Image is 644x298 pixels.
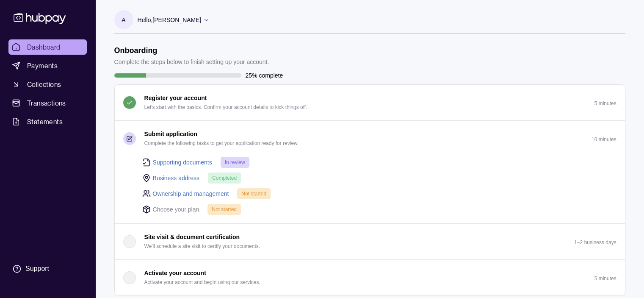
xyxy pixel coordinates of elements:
p: 5 minutes [594,100,616,106]
span: Transactions [27,98,66,108]
p: Let's start with the basics. Confirm your account details to kick things off. [144,103,307,112]
p: Complete the steps below to finish setting up your account. [114,57,269,67]
div: Domaine: [DOMAIN_NAME] [22,22,96,29]
span: In review [225,159,245,165]
a: Support [8,260,87,278]
img: tab_domain_overview_orange.svg [34,49,41,56]
a: Dashboard [8,39,87,55]
button: Site visit & document certification We'll schedule a site visit to certify your documents.1–2 bus... [115,224,625,259]
div: v 4.0.25 [24,14,41,20]
p: Activate your account [144,268,206,278]
img: website_grey.svg [14,22,20,29]
button: Submit application Complete the following tasks to get your application ready for review.10 minutes [115,121,625,156]
a: Business address [153,173,200,183]
a: Statements [8,114,87,129]
button: Activate your account Activate your account and begin using our services.5 minutes [115,260,625,295]
img: logo_orange.svg [14,14,20,20]
span: Collections [27,79,61,89]
div: Support [25,264,49,273]
img: tab_keywords_by_traffic_grey.svg [96,49,103,56]
p: Activate your account and begin using our services. [144,278,260,287]
p: Complete the following tasks to get your application ready for review. [144,139,299,148]
p: Register your account [144,93,207,103]
a: Transactions [8,95,87,111]
p: 10 minutes [591,136,616,142]
p: A [122,15,125,25]
p: 25% complete [246,71,283,80]
span: Completed [212,175,237,181]
h1: Onboarding [114,46,269,55]
p: 5 minutes [594,276,616,281]
p: Submit application [144,129,197,139]
span: Payments [27,61,58,71]
p: We'll schedule a site visit to certify your documents. [144,242,260,251]
span: Statements [27,117,63,127]
div: Domaine [44,50,65,56]
div: Mots-clés [105,50,130,56]
span: Not started [212,206,237,212]
p: Site visit & document certification [144,232,240,242]
p: 1–2 business days [574,240,616,245]
span: Dashboard [27,42,61,52]
span: Not started [241,191,266,197]
p: Choose your plan [153,205,199,214]
a: Ownership and management [153,189,229,198]
p: Hello, [PERSON_NAME] [138,15,202,25]
a: Supporting documents [153,158,212,167]
a: Payments [8,58,87,73]
div: Submit application Complete the following tasks to get your application ready for review.10 minutes [115,156,625,223]
a: Collections [8,77,87,92]
button: Register your account Let's start with the basics. Confirm your account details to kick things of... [115,85,625,120]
